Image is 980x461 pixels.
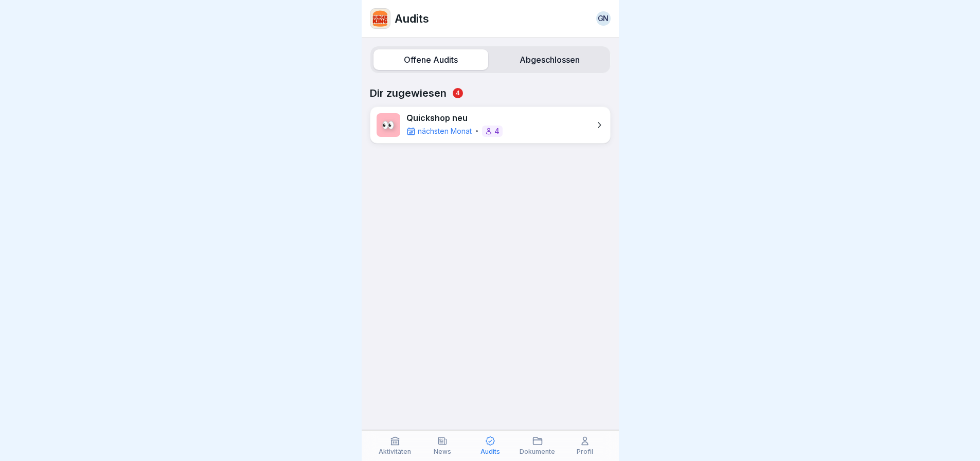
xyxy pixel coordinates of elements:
img: w2f18lwxr3adf3talrpwf6id.png [370,9,390,28]
a: 👀Quickshop neunächsten Monat4 [370,107,611,144]
p: Aktivitäten [379,448,411,455]
p: Dir zugewiesen [370,87,611,99]
p: News [434,448,451,455]
p: nächsten Monat [418,126,472,136]
label: Abgeschlossen [492,49,607,70]
p: 4 [494,128,500,135]
p: Profil [577,448,593,455]
label: Offene Audits [373,49,488,70]
div: 👀 [377,113,400,137]
p: Quickshop neu [406,113,503,123]
p: Audits [395,12,429,25]
p: Audits [480,448,500,455]
span: 4 [453,88,463,98]
a: GN [596,11,611,26]
p: Dokumente [520,448,555,455]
